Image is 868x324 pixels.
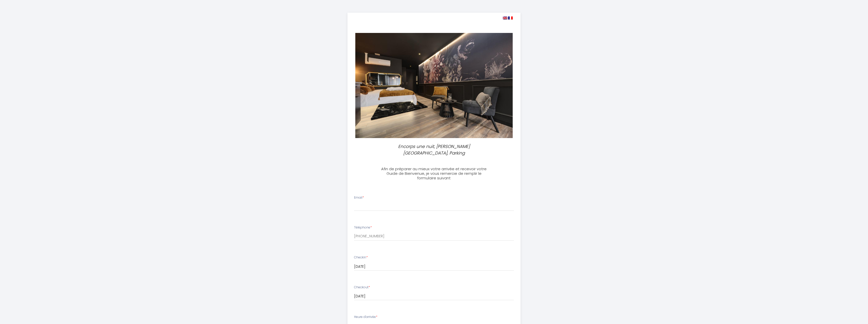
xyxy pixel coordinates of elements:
[380,143,488,157] p: Encorps une nuit, [PERSON_NAME][GEOGRAPHIC_DATA], Parking
[508,16,513,20] img: fr.png
[354,315,377,319] label: Heure d'arrivée
[354,255,368,260] label: Checkin
[354,285,370,290] label: Checkout
[354,225,372,230] label: Téléphone
[378,167,490,180] h3: Afin de préparer au mieux votre arrivée et recevoir votre Guide de Bienvenue, je vous remercie de...
[354,195,364,200] label: Email
[503,16,507,20] img: en.png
